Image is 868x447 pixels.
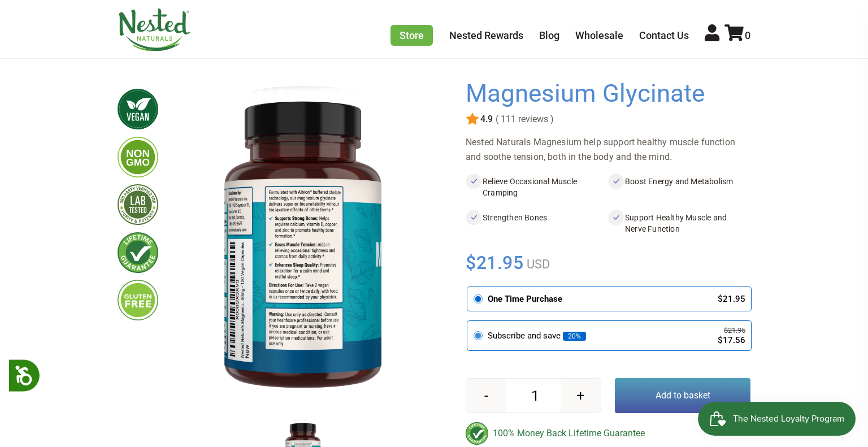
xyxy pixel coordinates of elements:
[466,80,745,108] h1: Magnesium Glycinate
[561,379,601,413] button: +
[118,232,158,273] img: lifetimeguarantee
[466,210,608,237] li: Strengthen Bones
[493,114,554,124] span: ( 111 reviews )
[118,184,158,225] img: thirdpartytested
[466,173,608,201] li: Relieve Occasional Muscle Cramping
[466,379,506,413] button: -
[608,210,750,237] li: Support Healthy Muscle and Nerve Function
[575,29,623,41] a: Wholesale
[449,29,523,41] a: Nested Rewards
[118,8,191,51] img: Nested Naturals
[698,402,857,436] iframe: Button to open loyalty program pop-up
[539,29,559,41] a: Blog
[466,422,750,445] div: 100% Money Back Lifetime Guarantee
[176,80,429,409] img: Magnesium Glycinate
[118,137,158,177] img: gmofree
[524,257,550,271] span: USD
[639,29,689,41] a: Contact Us
[466,112,479,126] img: star.svg
[118,280,158,320] img: glutenfree
[479,114,493,124] span: 4.9
[608,173,750,201] li: Boost Energy and Metabolism
[466,135,750,164] div: Nested Naturals Magnesium help support healthy muscle function and soothe tension, both in the bo...
[724,29,750,41] a: 0
[745,29,750,41] span: 0
[466,422,488,445] img: badge-lifetimeguarantee-color.svg
[615,378,750,413] button: Add to basket
[466,250,524,275] span: $21.95
[390,25,433,46] a: Store
[118,89,158,129] img: vegan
